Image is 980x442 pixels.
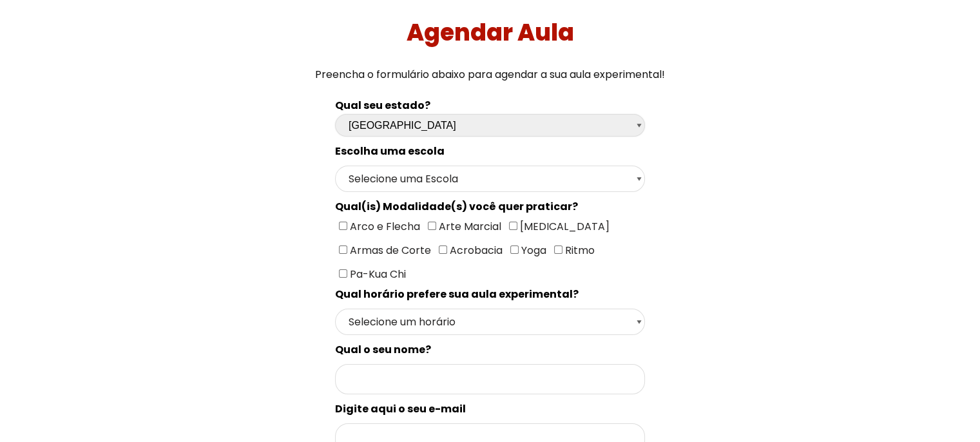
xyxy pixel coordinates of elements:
[509,222,517,230] input: [MEDICAL_DATA]
[347,267,406,282] span: Pa-Kua Chi
[339,245,347,254] input: Armas de Corte
[335,401,466,416] spam: Digite aqui o seu e-mail
[335,144,445,159] spam: Escolha uma escola
[335,287,579,302] spam: Qual horário prefere sua aula experimental?
[439,245,447,254] input: Acrobacia
[335,98,430,113] b: Qual seu estado?
[335,342,431,357] spam: Qual o seu nome?
[347,219,420,234] span: Arco e Flecha
[335,199,578,214] spam: Qual(is) Modalidade(s) você quer praticar?
[347,243,431,258] span: Armas de Corte
[5,66,975,83] p: Preencha o formulário abaixo para agendar a sua aula experimental!
[428,222,436,230] input: Arte Marcial
[339,269,347,278] input: Pa-Kua Chi
[436,219,501,234] span: Arte Marcial
[339,222,347,230] input: Arco e Flecha
[554,245,562,254] input: Ritmo
[519,243,546,258] span: Yoga
[447,243,503,258] span: Acrobacia
[5,19,975,46] h1: Agendar Aula
[510,245,519,254] input: Yoga
[517,219,610,234] span: [MEDICAL_DATA]
[562,243,595,258] span: Ritmo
